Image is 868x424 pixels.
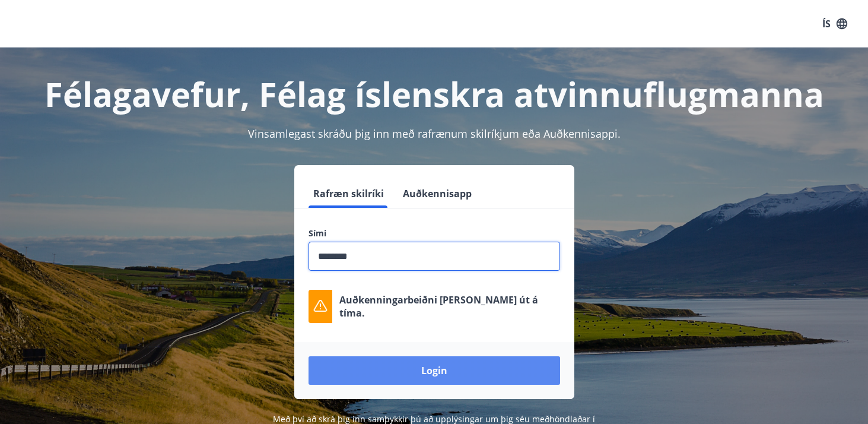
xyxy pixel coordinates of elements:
button: Rafræn skilríki [309,179,389,208]
button: ÍS [816,13,854,34]
h1: Félagavefur, Félag íslenskra atvinnuflugmanna [21,71,847,116]
p: Auðkenningarbeiðni [PERSON_NAME] út á tíma. [339,293,560,319]
span: Vinsamlegast skráðu þig inn með rafrænum skilríkjum eða Auðkennisappi. [248,126,621,141]
button: Login [309,356,560,385]
label: Sími [309,227,560,239]
button: Auðkennisapp [398,179,476,208]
